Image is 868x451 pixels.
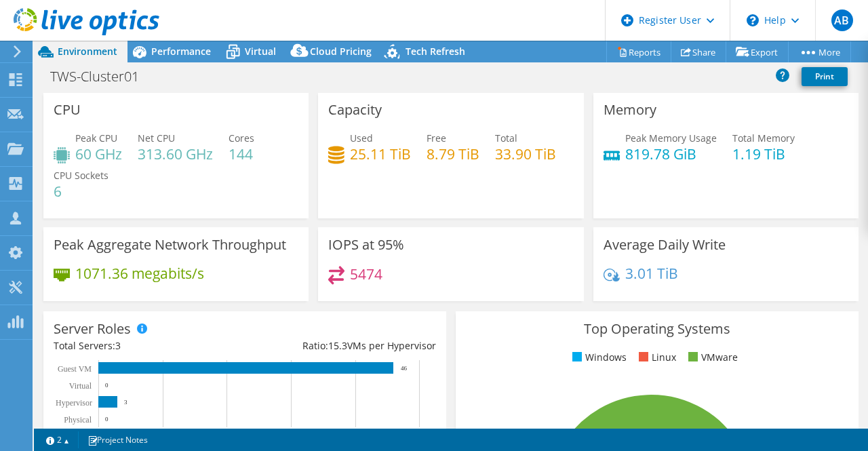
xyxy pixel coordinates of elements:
[229,146,254,161] h4: 144
[747,14,759,26] svg: \n
[604,237,726,252] h3: Average Daily Write
[350,146,411,161] h4: 25.11 TiB
[75,146,122,161] h4: 60 GHz
[569,350,627,365] li: Windows
[328,339,347,352] span: 15.3
[328,102,382,117] h3: Capacity
[138,132,175,144] span: Net CPU
[245,338,436,353] div: Ratio: VMs per Hypervisor
[56,398,92,408] text: Hypervisor
[310,45,372,58] span: Cloud Pricing
[58,364,92,374] text: Guest VM
[37,431,79,448] a: 2
[625,146,717,161] h4: 819.78 GiB
[625,266,678,281] h4: 3.01 TiB
[406,45,465,58] span: Tech Refresh
[105,416,108,423] text: 0
[732,132,795,144] span: Total Memory
[685,350,738,365] li: VMware
[606,41,671,62] a: Reports
[732,146,795,161] h4: 1.19 TiB
[64,415,92,425] text: Physical
[245,45,276,58] span: Virtual
[75,132,117,144] span: Peak CPU
[726,41,789,62] a: Export
[495,146,556,161] h4: 33.90 TiB
[78,431,157,448] a: Project Notes
[54,338,245,353] div: Total Servers:
[604,102,656,117] h3: Memory
[831,9,853,31] span: AB
[788,41,851,62] a: More
[495,132,517,144] span: Total
[124,399,127,406] text: 3
[105,382,108,389] text: 0
[350,132,373,144] span: Used
[44,69,160,84] h1: TWS-Cluster01
[401,365,408,372] text: 46
[54,102,81,117] h3: CPU
[115,339,121,352] span: 3
[229,132,254,144] span: Cores
[328,237,404,252] h3: IOPS at 95%
[75,266,204,281] h4: 1071.36 megabits/s
[58,45,117,58] span: Environment
[54,321,131,336] h3: Server Roles
[466,321,848,336] h3: Top Operating Systems
[635,350,676,365] li: Linux
[802,67,848,86] a: Print
[69,381,92,391] text: Virtual
[671,41,726,62] a: Share
[625,132,717,144] span: Peak Memory Usage
[427,132,446,144] span: Free
[54,184,108,199] h4: 6
[138,146,213,161] h4: 313.60 GHz
[350,267,382,281] h4: 5474
[54,169,108,182] span: CPU Sockets
[54,237,286,252] h3: Peak Aggregate Network Throughput
[151,45,211,58] span: Performance
[427,146,479,161] h4: 8.79 TiB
